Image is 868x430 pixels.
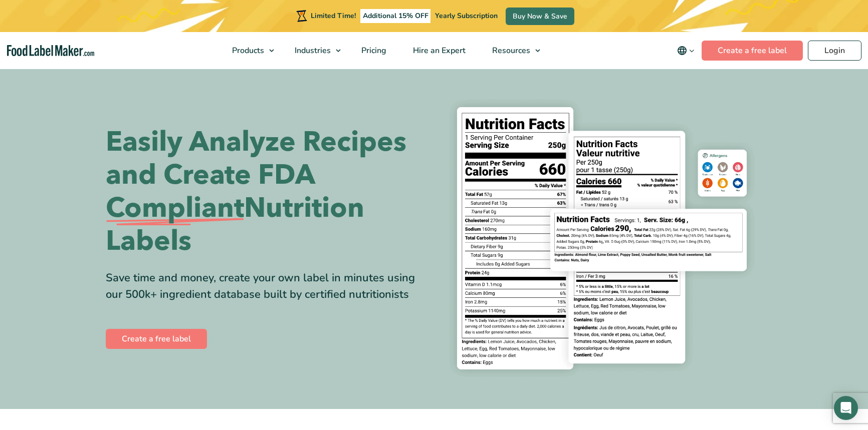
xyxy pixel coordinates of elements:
[479,32,545,69] a: Resources
[106,126,426,258] h1: Easily Analyze Recipes and Create FDA Nutrition Labels
[358,45,387,56] span: Pricing
[360,9,431,23] span: Additional 15% OFF
[292,45,332,56] span: Industries
[506,8,574,25] a: Buy Now & Save
[106,329,207,349] a: Create a free label
[282,32,346,69] a: Industries
[435,11,498,21] span: Yearly Subscription
[400,32,477,69] a: Hire an Expert
[489,45,531,56] span: Resources
[229,45,265,56] span: Products
[106,270,426,303] div: Save time and money, create your own label in minutes using our 500k+ ingredient database built b...
[219,32,279,69] a: Products
[834,396,858,420] div: Open Intercom Messenger
[702,41,803,61] a: Create a free label
[808,41,861,61] a: Login
[410,45,467,56] span: Hire an Expert
[106,192,244,225] span: Compliant
[348,32,397,69] a: Pricing
[311,11,356,21] span: Limited Time!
